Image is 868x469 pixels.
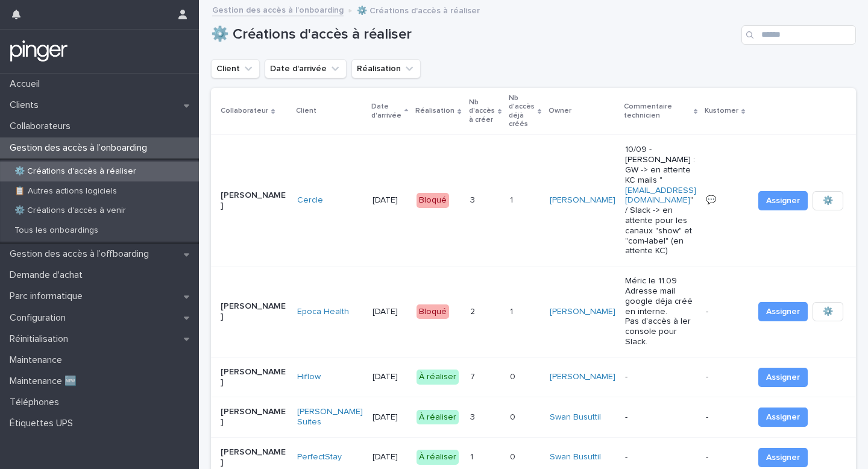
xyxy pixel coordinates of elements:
p: 10/09 - [PERSON_NAME] : GW -> en attente KC mails " " / Slack -> en attente pour les canaux "show... [625,145,696,256]
p: Étiquettes UPS [5,418,83,429]
p: [DATE] [373,372,407,382]
button: ⚙️ [813,302,843,321]
p: - [706,410,711,423]
img: mTgBEunGTSyRkCgitkcU [10,39,68,63]
a: 💬 [706,196,716,204]
a: Epoca Health [297,307,349,317]
p: Téléphones [5,397,69,408]
a: [PERSON_NAME] [550,372,615,382]
button: Réalisation [351,59,421,78]
div: Bloqué [417,193,449,208]
a: Gestion des accès à l’onboarding [212,2,344,16]
p: 3 [470,193,477,206]
div: Bloqué [417,304,449,319]
p: 📋 Autres actions logiciels [5,186,127,197]
p: - [706,304,711,317]
p: Maintenance 🆕 [5,376,86,387]
p: 0 [510,410,518,423]
p: ⚙️ Créations d'accès à venir [5,206,136,216]
a: Swan Busuttil [550,412,601,423]
button: Date d'arrivée [265,59,347,78]
p: Réalisation [415,104,454,118]
div: À réaliser [417,450,459,465]
p: 2 [470,304,477,317]
button: Assigner [758,368,808,387]
p: - [706,370,711,382]
p: Gestion des accès à l’onboarding [5,142,157,154]
p: [DATE] [373,452,407,462]
span: Assigner [766,411,800,423]
p: 1 [510,193,515,206]
span: Assigner [766,195,800,207]
div: À réaliser [417,370,459,385]
button: ⚙️ [813,191,843,210]
button: Assigner [758,408,808,427]
p: - [625,372,696,382]
p: Clients [5,99,48,111]
p: Configuration [5,312,75,324]
a: [PERSON_NAME] Suites [297,407,363,427]
p: - [625,412,696,423]
span: Assigner [766,452,800,464]
span: Assigner [766,306,800,318]
p: 0 [510,450,518,462]
p: Maintenance [5,354,72,366]
p: Date d'arrivée [371,100,401,122]
p: Méric le 11.09 Adresse mail google déja créé en interne. Pas d'accès à ler console pour Slack. [625,276,696,347]
a: [PERSON_NAME] [550,195,615,206]
a: [PERSON_NAME] [550,307,615,317]
a: Hiflow [297,372,321,382]
tr: [PERSON_NAME]Epoca Health [DATE]Bloqué22 11 [PERSON_NAME] Méric le 11.09 Adresse mail google déja... [211,266,863,357]
p: 1 [470,450,476,462]
h1: ⚙️ Créations d'accès à réaliser [211,26,737,43]
span: ⚙️ [823,195,833,207]
div: À réaliser [417,410,459,425]
p: ⚙️ Créations d'accès à réaliser [5,166,146,177]
p: [PERSON_NAME] [221,301,288,322]
p: Demande d'achat [5,269,92,281]
a: Cercle [297,195,323,206]
button: Assigner [758,302,808,321]
p: Nb d'accès déjà créés [509,92,535,131]
p: Kustomer [705,104,738,118]
button: Assigner [758,448,808,467]
span: Assigner [766,371,800,383]
input: Search [741,25,856,45]
p: Tous les onboardings [5,225,108,236]
tr: [PERSON_NAME]Hiflow [DATE]À réaliser77 00 [PERSON_NAME] --- Assigner [211,357,863,397]
button: Client [211,59,260,78]
p: 0 [510,370,518,382]
p: Client [296,104,316,118]
p: - [625,452,696,462]
tr: [PERSON_NAME][PERSON_NAME] Suites [DATE]À réaliser33 00 Swan Busuttil --- Assigner [211,397,863,438]
p: [DATE] [373,195,407,206]
a: Swan Busuttil [550,452,601,462]
p: 7 [470,370,477,382]
span: ⚙️ [823,306,833,318]
p: Réinitialisation [5,333,78,345]
p: 3 [470,410,477,423]
p: [PERSON_NAME] [221,447,288,468]
a: PerfectStay [297,452,342,462]
p: Collaborateurs [5,121,80,132]
p: Nb d'accès à créer [469,96,495,127]
p: Accueil [5,78,49,90]
p: Gestion des accès à l’offboarding [5,248,159,260]
p: Parc informatique [5,291,92,302]
p: [PERSON_NAME] [221,190,288,211]
a: [EMAIL_ADDRESS][DOMAIN_NAME] [625,186,696,205]
p: [DATE] [373,307,407,317]
p: Owner [549,104,571,118]
p: Commentaire technicien [624,100,691,122]
p: [PERSON_NAME] [221,367,288,388]
p: [PERSON_NAME] [221,407,288,427]
p: [DATE] [373,412,407,423]
p: Collaborateur [221,104,268,118]
p: - [706,450,711,462]
button: Assigner [758,191,808,210]
p: 1 [510,304,515,317]
p: ⚙️ Créations d'accès à réaliser [357,3,480,16]
tr: [PERSON_NAME]Cercle [DATE]Bloqué33 11 [PERSON_NAME] 10/09 - [PERSON_NAME] : GW -> en attente KC m... [211,135,863,266]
